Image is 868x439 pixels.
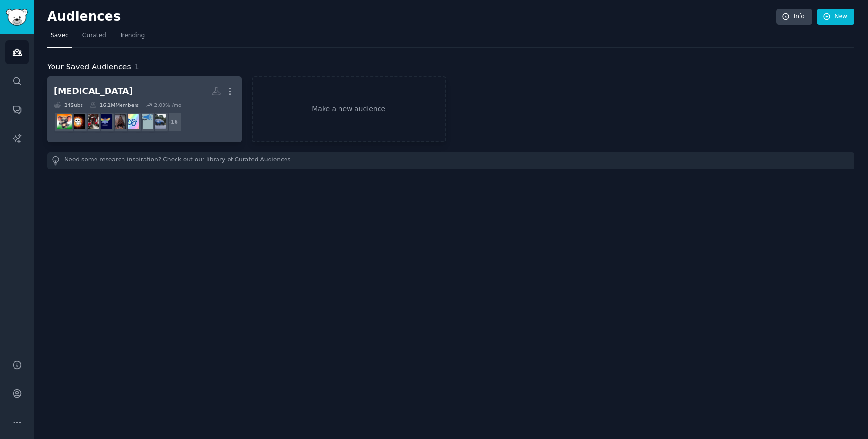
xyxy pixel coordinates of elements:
div: [MEDICAL_DATA] [54,85,133,97]
a: Make a new audience [252,76,446,142]
div: 16.1M Members [90,102,139,108]
img: CarsIndia [151,114,166,129]
h2: Audiences [47,9,776,25]
img: AutisticWithADHD [124,114,139,129]
a: New [817,9,854,25]
a: [MEDICAL_DATA]24Subs16.1MMembers2.03% /mo+16CarsIndiaAdviceAutisticWithADHDOldSchoolRidiculousLuc... [47,76,242,142]
span: 1 [135,62,139,71]
span: Saved [51,31,69,40]
a: Curated [79,28,109,48]
span: Curated [82,31,106,40]
img: LucknowMetro [84,114,99,129]
span: Your Saved Audiences [47,61,131,73]
img: SpicyAutism [70,114,85,129]
img: Advice [138,114,153,129]
img: GummySearch logo [6,9,28,26]
div: Need some research inspiration? Check out our library of [47,152,854,169]
span: Trending [120,31,145,40]
div: 24 Sub s [54,102,83,108]
a: Info [776,9,812,25]
div: + 16 [162,112,182,132]
a: Curated Audiences [235,156,291,166]
a: Trending [116,28,148,48]
a: Saved [47,28,72,48]
img: LucknowSuperGiant [97,114,112,129]
img: OldSchoolRidiculous [111,114,126,129]
img: IndiaTech [57,114,72,129]
div: 2.03 % /mo [154,102,181,108]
